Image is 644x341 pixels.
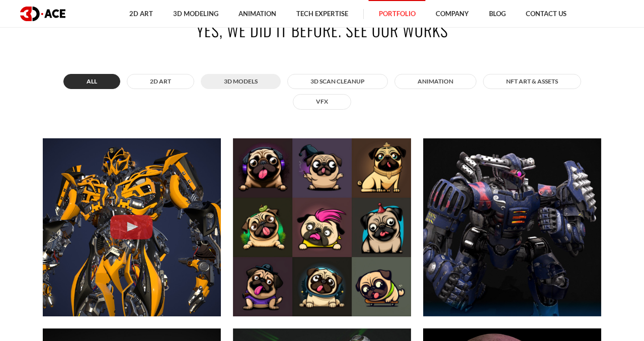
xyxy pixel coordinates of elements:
button: ANIMATION [394,74,476,89]
button: 3D MODELS [201,74,281,89]
button: All [63,74,120,89]
h2: Yes, we did it before. See our works [43,19,601,41]
a: Guardian [417,132,607,322]
img: logo dark [20,7,65,21]
button: 3D Scan Cleanup [287,74,388,89]
a: Pugs 2D NFT Collection [227,132,417,322]
button: VFX [293,94,351,109]
button: 2D ART [127,74,194,89]
a: Bumblebee Bumblebee [37,132,227,322]
button: NFT art & assets [483,74,581,89]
